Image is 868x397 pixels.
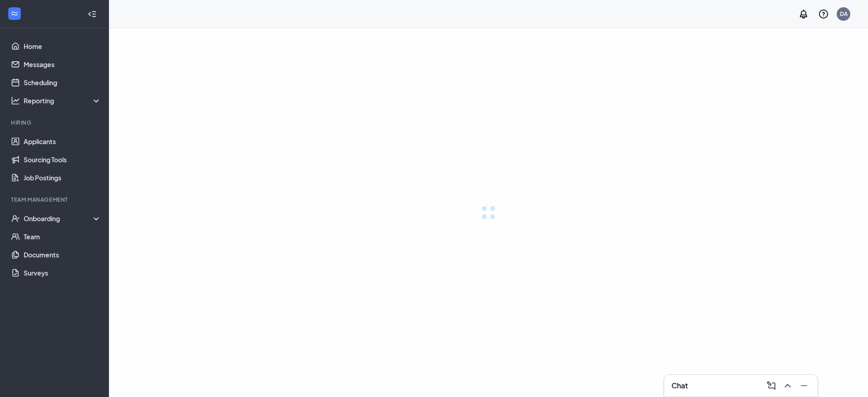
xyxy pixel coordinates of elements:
[24,246,101,264] a: Documents
[24,73,101,92] a: Scheduling
[88,10,97,19] svg: Collapse
[818,9,829,19] svg: QuestionInfo
[799,380,809,391] svg: Minimize
[11,214,20,223] svg: UserCheck
[10,9,19,18] svg: WorkstreamLogo
[24,96,102,105] div: Reporting
[671,381,688,391] h3: Chat
[796,378,810,393] button: Minimize
[11,96,20,105] svg: Analysis
[24,169,101,187] a: Job Postings
[798,9,809,19] svg: Notifications
[24,214,102,223] div: Onboarding
[24,150,101,169] a: Sourcing Tools
[779,378,794,393] button: ChevronUp
[24,132,101,150] a: Applicants
[24,55,101,73] a: Messages
[766,380,777,391] svg: ComposeMessage
[11,119,99,126] div: Hiring
[24,264,101,282] a: Surveys
[24,37,101,55] a: Home
[782,380,793,391] svg: ChevronUp
[763,378,778,393] button: ComposeMessage
[840,10,848,18] div: DA
[11,196,99,203] div: Team Management
[24,228,101,246] a: Team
